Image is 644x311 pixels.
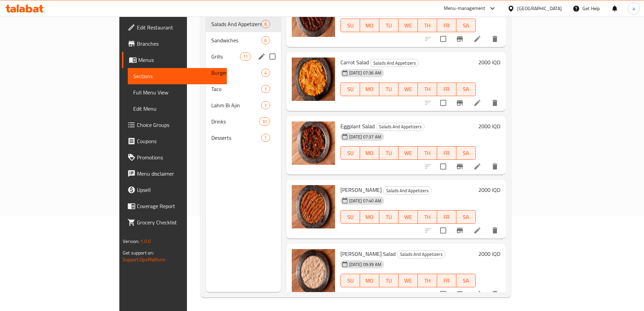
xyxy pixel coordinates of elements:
span: Burger [211,69,262,77]
button: TU [379,210,399,224]
span: Carrot Salad [340,57,369,67]
button: delete [487,286,503,302]
a: Promotions [122,149,227,165]
span: a [633,5,635,12]
span: WE [401,212,415,222]
h6: 2000 IQD [478,185,500,195]
a: Edit menu item [473,99,481,107]
button: WE [399,83,418,96]
span: Lahm Bi Ajin [211,101,262,109]
div: items [261,69,270,77]
a: Edit menu item [473,162,481,171]
span: Grocery Checklist [137,218,221,226]
span: Grills [211,52,240,61]
button: Branch-specific-item [452,95,468,111]
button: TH [418,19,437,32]
div: items [261,36,270,44]
span: TU [382,21,396,30]
a: Choice Groups [122,117,227,133]
button: TH [418,274,437,287]
span: FR [440,148,454,158]
a: Edit Menu [128,101,227,117]
span: TH [421,212,434,222]
span: Menu disclaimer [137,170,221,178]
span: Select to update [436,287,450,301]
span: Select to update [436,96,450,110]
span: FR [440,212,454,222]
button: MO [360,274,379,287]
span: Branches [137,40,221,48]
a: Edit Restaurant [122,19,227,36]
button: Branch-specific-item [452,286,468,302]
button: FR [437,274,456,287]
span: SU [343,84,357,94]
div: Lahm Bi Ajin1 [206,97,281,113]
button: MO [360,19,379,32]
span: 10 [259,118,269,125]
button: delete [487,31,503,47]
div: Salads And Appetizers [376,123,425,131]
button: SA [456,146,476,160]
span: Coverage Report [137,202,221,210]
span: Version: [123,237,139,246]
span: Select to update [436,32,450,46]
span: 1 [262,86,269,92]
span: TU [382,276,396,286]
span: Drinks [211,117,259,126]
img: Carrot Salad [292,58,335,101]
div: Burger4 [206,65,281,81]
button: SA [456,274,476,287]
span: TH [421,276,434,286]
span: SA [459,276,473,286]
span: WE [401,148,415,158]
button: WE [399,146,418,160]
button: MO [360,83,379,96]
button: SA [456,19,476,32]
button: WE [399,19,418,32]
span: Edit Menu [133,105,221,113]
a: Coverage Report [122,198,227,214]
span: Upsell [137,186,221,194]
span: SU [343,212,357,222]
span: SU [343,148,357,158]
button: SU [340,146,360,160]
div: Grills11edit [206,48,281,65]
span: WE [401,276,415,286]
span: MO [363,276,377,286]
span: SU [343,21,357,30]
span: WE [401,21,415,30]
span: Promotions [137,153,221,161]
span: SA [459,84,473,94]
div: Salads And Appetizers [383,186,432,195]
button: SU [340,83,360,96]
a: Sections [128,68,227,84]
button: TU [379,146,399,160]
span: MO [363,21,377,30]
button: TH [418,83,437,96]
a: Edit menu item [473,226,481,235]
span: Eggplant Salad [340,121,375,131]
a: Upsell [122,182,227,198]
div: Desserts1 [206,130,281,146]
a: Menus [122,52,227,68]
button: SA [456,83,476,96]
a: Branches [122,36,227,52]
span: Sandwiches [211,36,262,44]
span: TU [382,148,396,158]
img: Baba Ghannoug [292,185,335,228]
button: TH [418,146,437,160]
span: FR [440,21,454,30]
button: WE [399,274,418,287]
span: FR [440,276,454,286]
div: Menu-management [444,4,485,13]
span: Salads And Appetizers [383,187,431,195]
span: SA [459,21,473,30]
button: WE [399,210,418,224]
div: Salads And Appetizers6 [206,16,281,32]
button: MO [360,210,379,224]
button: TH [418,210,437,224]
button: TU [379,83,399,96]
button: TU [379,274,399,287]
span: MO [363,148,377,158]
span: TH [421,148,434,158]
